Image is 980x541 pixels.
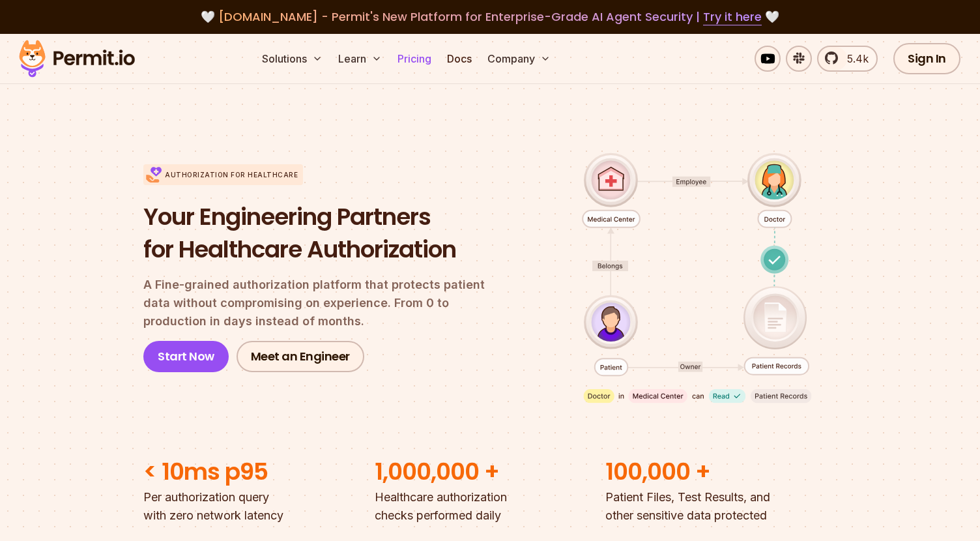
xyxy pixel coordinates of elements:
a: Start Now [143,341,229,372]
span: [DOMAIN_NAME] - Permit's New Platform for Enterprise-Grade AI Agent Security | [218,8,762,25]
span: 5.4k [839,51,869,66]
p: Per authorization query with zero network latency [143,488,375,525]
p: Authorization for Healthcare [165,170,298,180]
img: Permit logo [13,37,141,81]
a: Try it here [703,8,762,25]
button: Solutions [257,46,328,72]
h2: 100,000 + [605,456,837,488]
button: Company [482,46,556,72]
a: Meet an Engineer [237,341,364,372]
a: Sign In [893,43,960,74]
a: 5.4k [817,46,878,72]
h2: < 10ms p95 [143,456,375,488]
p: Patient Files, Test Results, and other sensitive data protected [605,488,837,525]
a: Pricing [392,46,437,72]
button: Learn [333,46,387,72]
h1: Your Engineering Partners for Healthcare Authorization [143,201,507,265]
p: Healthcare authorization checks performed daily [375,488,606,525]
div: 🤍 🤍 [31,8,949,26]
a: Docs [442,46,477,72]
h2: 1,000,000 + [375,456,606,488]
p: A Fine-grained authorization platform that protects patient data without compromising on experien... [143,276,507,330]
